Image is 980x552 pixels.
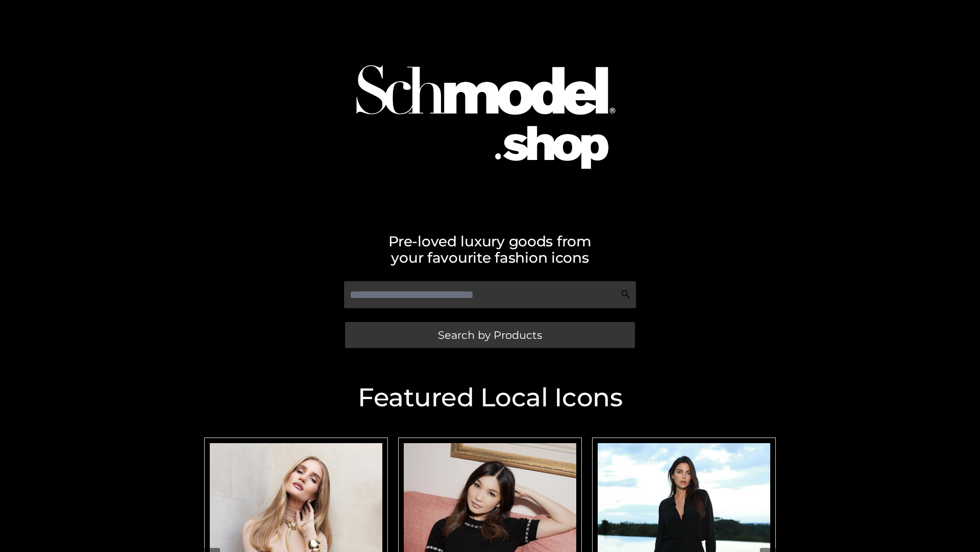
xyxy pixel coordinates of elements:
span: Search by Products [438,330,542,340]
h2: Pre-loved luxury goods from your favourite fashion icons [199,233,781,266]
img: Search Icon [621,289,631,300]
h2: Featured Local Icons​ [199,385,781,410]
a: Search by Products [345,322,635,348]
